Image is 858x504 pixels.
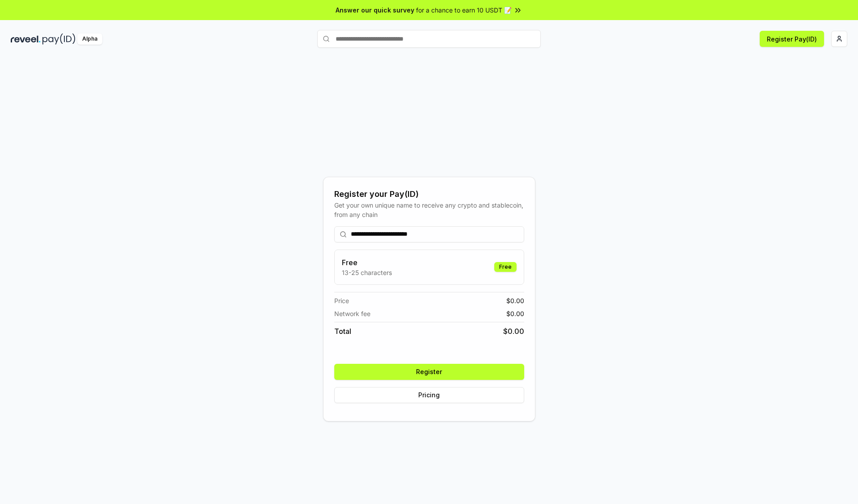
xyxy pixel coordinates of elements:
[342,268,392,277] p: 13-25 characters
[334,188,524,200] div: Register your Pay(ID)
[760,31,824,47] button: Register Pay(ID)
[506,296,524,305] span: $ 0.00
[334,326,351,337] span: Total
[416,5,512,15] span: for a chance to earn 10 USDT 📝
[342,257,392,268] h3: Free
[334,309,370,318] span: Network fee
[42,33,76,45] img: pay_id
[11,33,41,45] img: reveel_dark
[334,364,524,380] button: Register
[334,200,524,219] div: Get your own unique name to receive any crypto and stablecoin, from any chain
[77,33,102,45] div: Alpha
[336,5,414,15] span: Answer our quick survey
[494,262,517,272] div: Free
[334,296,349,305] span: Price
[506,309,524,318] span: $ 0.00
[503,326,524,337] span: $ 0.00
[334,387,524,403] button: Pricing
